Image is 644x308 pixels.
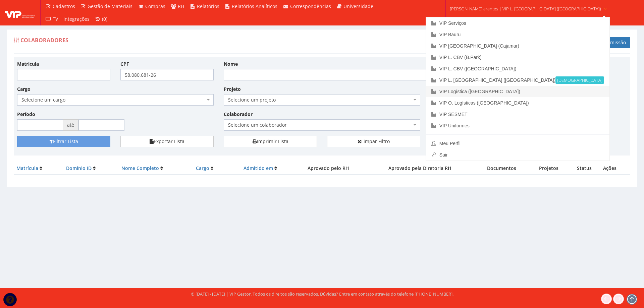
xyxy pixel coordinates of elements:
[120,61,129,67] label: CPF
[600,162,630,175] th: Ações
[228,97,412,103] span: Selecione um projeto
[196,165,209,171] a: Cargo
[224,111,253,118] label: Colaborador
[88,3,132,9] span: Gestão de Materiais
[426,74,609,86] a: VIP L. [GEOGRAPHIC_DATA] ([GEOGRAPHIC_DATA])[DEMOGRAPHIC_DATA]
[61,13,92,25] a: Integrações
[474,162,529,175] th: Documentos
[92,13,110,25] a: (0)
[66,165,92,171] a: Domínio ID
[224,61,238,67] label: Nome
[426,40,609,52] a: VIP [GEOGRAPHIC_DATA] (Cajamar)
[426,29,609,40] a: VIP Bauru
[224,86,241,93] label: Projeto
[63,119,78,131] span: até
[43,13,61,25] a: TV
[120,69,214,80] input: ___.___.___-__
[17,111,35,118] label: Período
[224,94,420,106] span: Selecione um projeto
[178,3,184,9] span: RH
[291,162,366,175] th: Aprovado pelo RH
[529,162,568,175] th: Projetos
[145,3,165,9] span: Compras
[244,165,273,171] a: Admitido em
[16,165,38,171] a: Matrícula
[102,16,107,22] span: (0)
[450,5,601,12] span: [PERSON_NAME].arantes | VIP L. [GEOGRAPHIC_DATA] ([GEOGRAPHIC_DATA])
[426,86,609,97] a: VIP Logística ([GEOGRAPHIC_DATA])
[426,97,609,109] a: VIP O. Logísticas ([GEOGRAPHIC_DATA])
[17,86,31,93] label: Cargo
[63,16,90,22] span: Integrações
[426,138,609,149] a: Meu Perfil
[53,16,58,22] span: TV
[290,3,331,9] span: Correspondências
[426,149,609,161] a: Sair
[53,3,75,9] span: Cadastros
[224,136,317,147] a: Imprimir Lista
[228,122,412,128] span: Selecione um colaborador
[121,165,159,171] a: Nome Completo
[21,97,205,103] span: Selecione um cargo
[224,119,420,131] span: Selecione um colaborador
[343,3,373,9] span: Universidade
[426,120,609,131] a: VIP Uniformes
[426,63,609,74] a: VIP L. CBV ([GEOGRAPHIC_DATA])
[120,136,214,147] button: Exportar Lista
[17,94,214,106] span: Selecione um cargo
[426,52,609,63] a: VIP L. CBV (B.Park)
[17,61,39,67] label: Matrícula
[555,76,604,84] small: [DEMOGRAPHIC_DATA]
[366,162,474,175] th: Aprovado pela Diretoria RH
[5,8,35,18] img: logo
[17,136,110,147] button: Filtrar Lista
[426,17,609,29] a: VIP Serviços
[197,3,219,9] span: Relatórios
[20,37,68,44] span: Colaboradores
[569,162,600,175] th: Status
[327,136,420,147] a: Limpar Filtro
[232,3,277,9] span: Relatórios Analíticos
[191,291,453,297] div: © [DATE] - [DATE] | VIP Gestor. Todos os direitos são reservados. Dúvidas? Entre em contato atrav...
[426,109,609,120] a: VIP SESMET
